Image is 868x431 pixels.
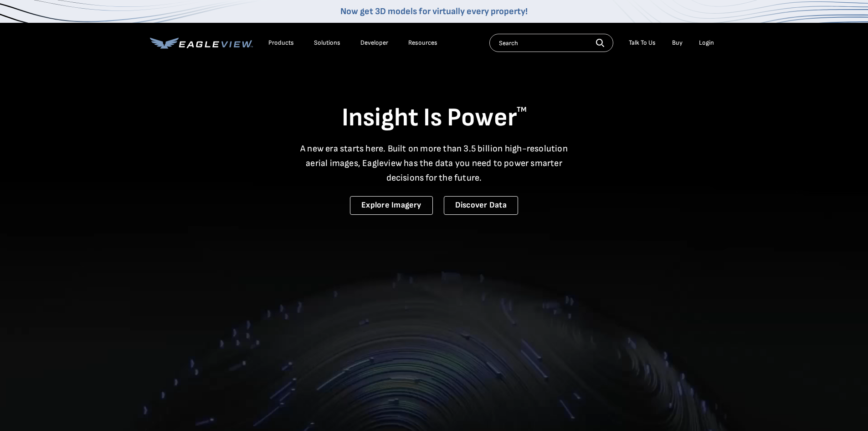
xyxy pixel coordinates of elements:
[629,39,656,47] div: Talk To Us
[295,141,574,185] p: A new era starts here. Built on more than 3.5 billion high-resolution aerial images, Eagleview ha...
[150,102,719,134] h1: Insight Is Power
[314,39,340,47] div: Solutions
[699,39,714,47] div: Login
[444,196,518,215] a: Discover Data
[360,39,388,47] a: Developer
[408,39,437,47] div: Resources
[340,6,528,17] a: Now get 3D models for virtually every property!
[517,105,527,114] sup: TM
[672,39,683,47] a: Buy
[489,34,613,52] input: Search
[350,196,433,215] a: Explore Imagery
[268,39,294,47] div: Products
